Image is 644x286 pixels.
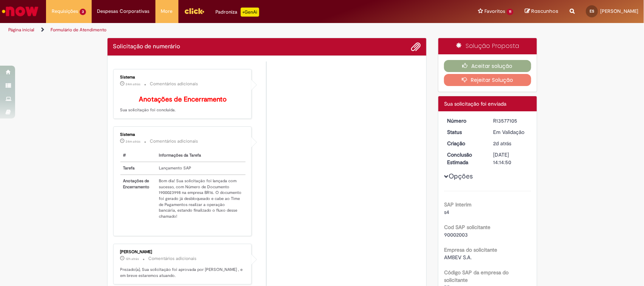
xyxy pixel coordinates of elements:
[120,250,246,254] div: [PERSON_NAME]
[444,74,531,86] button: Rejeitar Solução
[120,132,246,137] div: Sistema
[52,8,78,15] span: Requisições
[8,27,34,33] a: Página inicial
[444,246,497,253] b: Empresa do solicitante
[531,8,558,15] span: Rascunhos
[126,82,141,86] time: 01/10/2025 09:11:08
[120,96,246,113] p: Sua solicitação foi concluída.
[6,23,424,37] ul: Trilhas de página
[126,139,141,144] time: 01/10/2025 09:11:06
[590,9,594,14] span: ES
[120,267,246,278] p: Prezado(a), Sua solicitação foi aprovada por [PERSON_NAME] , e em breve estaremos atuando.
[184,5,204,17] img: click_logo_yellow_360x200.png
[216,8,259,17] div: Padroniza
[51,27,106,33] a: Formulário de Atendimento
[444,224,490,231] b: Cod SAP solicitante
[126,82,141,86] span: 24m atrás
[444,254,472,261] span: AMBEV S.A.
[113,43,180,50] h2: Solicitação de numerário Histórico de tíquete
[493,140,512,147] span: 2d atrás
[126,257,139,261] time: 30/09/2025 21:47:17
[444,201,472,208] b: SAP Interim
[156,149,246,162] th: Informações da Tarefa
[120,175,156,223] th: Anotações de Encerramento
[441,151,488,166] dt: Conclusão Estimada
[150,138,198,145] small: Comentários adicionais
[507,9,513,15] span: 11
[493,117,529,125] div: R13577105
[444,231,468,238] span: 90002003
[441,140,488,147] dt: Criação
[493,140,529,147] div: 29/09/2025 14:05:59
[139,95,227,104] b: Anotações de Encerramento
[438,38,537,54] div: Solução Proposta
[80,9,86,15] span: 3
[600,8,638,14] span: [PERSON_NAME]
[120,75,246,80] div: Sistema
[484,8,505,15] span: Favoritos
[411,42,421,52] button: Adicionar anexos
[525,8,558,15] a: Rascunhos
[120,162,156,175] th: Tarefa
[156,175,246,223] td: Bom dia! Sua solicitação foi lançada com sucesso, com Número de Documento 1900023998 na empresa B...
[441,128,488,136] dt: Status
[161,8,173,15] span: More
[444,100,506,107] span: Sua solicitação foi enviada
[126,257,139,261] span: 12h atrás
[493,140,512,147] time: 29/09/2025 14:05:59
[241,8,259,17] p: +GenAi
[126,139,141,144] span: 24m atrás
[1,4,40,19] img: ServiceNow
[150,81,198,87] small: Comentários adicionais
[444,209,449,215] span: s4
[444,60,531,72] button: Aceitar solução
[97,8,150,15] span: Despesas Corporativas
[441,117,488,125] dt: Número
[156,162,246,175] td: Lançamento SAP
[149,255,197,262] small: Comentários adicionais
[493,151,529,166] div: [DATE] 14:14:50
[444,269,509,283] b: Código SAP da empresa do solicitante
[493,128,529,136] div: Em Validação
[120,149,156,162] th: #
